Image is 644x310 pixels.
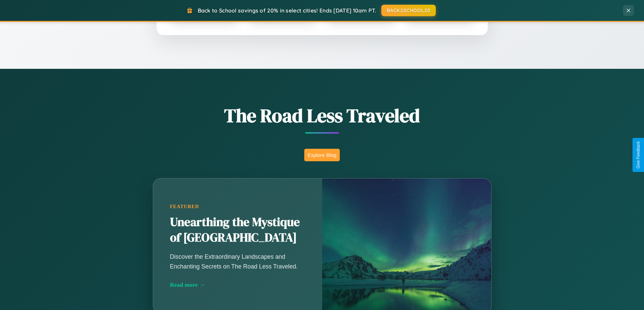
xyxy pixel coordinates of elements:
[119,103,525,129] h1: The Road Less Traveled
[636,141,641,169] div: Give Feedback
[170,252,305,271] p: Discover the Extraordinary Landscapes and Enchanting Secrets on The Road Less Traveled.
[170,204,305,209] div: Featured
[198,7,376,14] span: Back to School savings of 20% in select cities! Ends [DATE] 10am PT.
[170,281,305,288] div: Read more →
[304,149,340,161] button: Explore Blog
[170,215,305,246] h2: Unearthing the Mystique of [GEOGRAPHIC_DATA]
[381,5,436,16] button: BACK2SCHOOL20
